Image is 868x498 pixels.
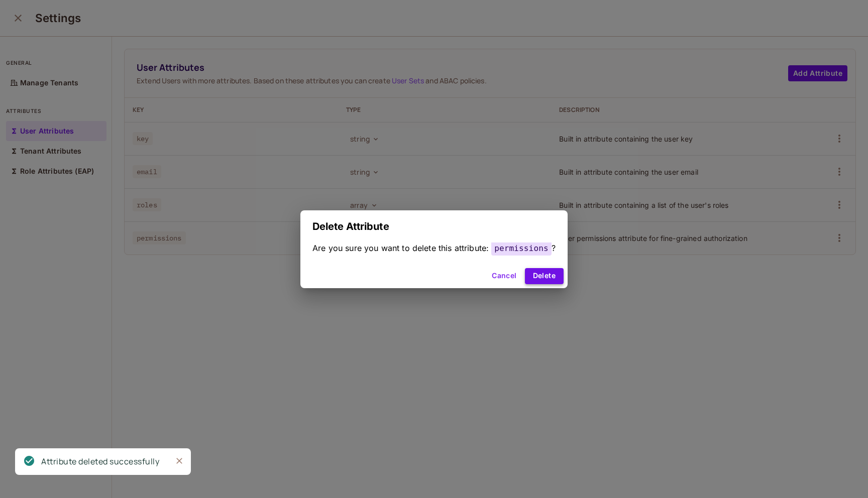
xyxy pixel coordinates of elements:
button: Delete [525,268,564,284]
span: Are you sure you want to delete this attribute: [312,243,489,253]
span: permissions [491,241,552,256]
h2: Delete Attribute [300,210,568,242]
div: ? [312,242,556,254]
button: Close [172,453,187,468]
div: Attribute deleted successfully [41,455,159,468]
button: Cancel [488,268,520,284]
